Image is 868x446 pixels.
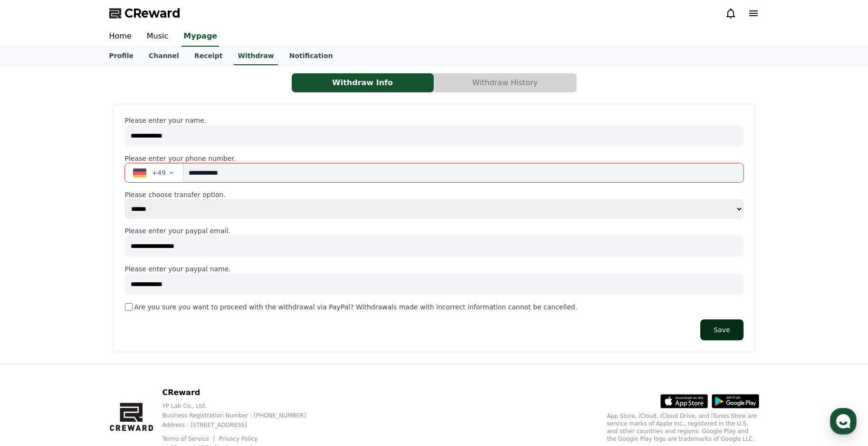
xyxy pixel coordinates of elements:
[109,6,181,21] a: CReward
[700,319,743,340] button: Save
[125,226,744,236] p: Please enter your paypal email.
[607,412,759,443] p: App Store, iCloud, iCloud Drive, and iTunes Store are service marks of Apple Inc., registered in ...
[125,264,744,274] p: Please enter your paypal name.
[125,190,744,199] p: Please choose transfer option.
[162,412,321,419] p: Business Registration Number : [PHONE_NUMBER]
[292,73,434,92] a: Withdraw Info
[162,402,321,410] p: YP Lab Co., Ltd.
[234,47,277,65] a: Withdraw
[162,436,216,442] a: Terms of Service
[102,47,141,65] a: Profile
[292,73,434,92] button: Withdraw Info
[187,47,230,65] a: Receipt
[125,116,744,125] p: Please enter your name.
[181,27,219,47] a: Mypage
[162,421,321,429] p: Address : [STREET_ADDRESS]
[3,302,63,326] a: Home
[139,27,176,47] a: Music
[434,73,577,92] a: Withdraw History
[125,154,744,163] p: Please enter your phone number.
[79,317,107,324] span: Messages
[219,436,258,442] a: Privacy Policy
[24,316,41,324] span: Home
[162,387,321,398] p: CReward
[134,302,578,312] label: Are you sure you want to proceed with the withdrawal via PayPal? Withdrawals made with incorrect ...
[63,302,123,326] a: Messages
[282,47,341,65] a: Notification
[152,168,166,178] span: +49
[141,47,187,65] a: Channel
[141,316,164,324] span: Settings
[123,302,182,326] a: Settings
[102,27,139,47] a: Home
[124,6,181,21] span: CReward
[434,73,576,92] button: Withdraw History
